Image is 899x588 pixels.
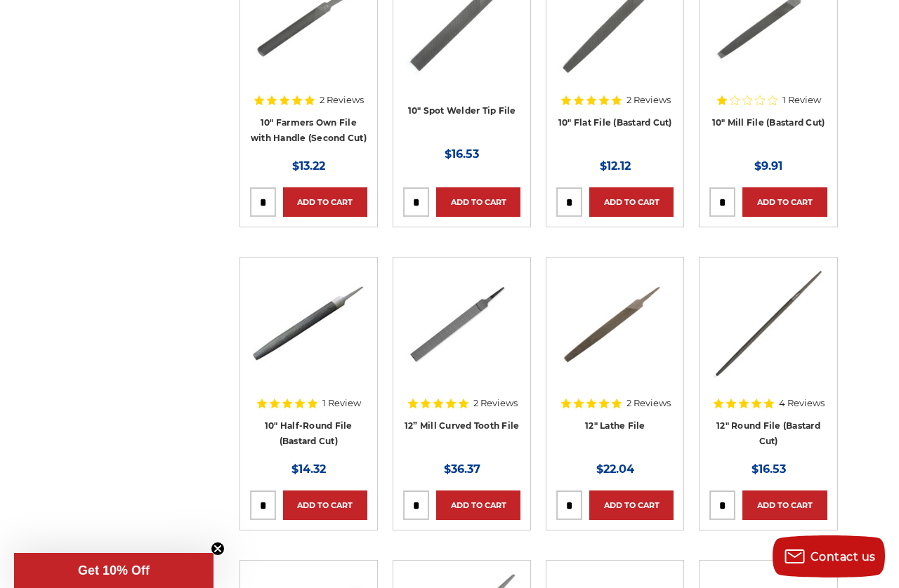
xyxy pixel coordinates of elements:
a: Add to Cart [742,490,827,520]
span: 2 Reviews [626,95,671,105]
a: 12” Mill Curved Tooth File [405,420,520,431]
a: 10" Half-Round File (Bastard Cut) [265,420,353,447]
a: Add to Cart [436,490,520,520]
span: 1 Review [782,95,821,105]
a: 12" Round File (Bastard Cut) [716,420,820,447]
a: 10" Half round bastard file [250,267,367,385]
a: 12 Inch Lathe File, Single Cut [556,267,674,385]
a: 10" Spot Welder Tip File [408,105,516,116]
a: Add to Cart [589,490,674,520]
img: 10" Half round bastard file [252,267,365,380]
button: Contact us [773,535,885,577]
span: Contact us [811,550,876,563]
a: 12 Inch Round File Bastard Cut, Double Cut [709,267,827,385]
span: 1 Review [322,399,361,408]
span: 2 Reviews [320,95,364,105]
span: $14.32 [291,462,326,476]
button: Close teaser [211,542,225,556]
a: 10" Mill File (Bastard Cut) [712,117,825,128]
img: 12 Inch Round File Bastard Cut, Double Cut [711,267,825,380]
a: 10" Farmers Own File with Handle (Second Cut) [251,117,367,144]
span: Get 10% Off [78,563,150,577]
a: Add to Cart [283,490,367,520]
a: 12" Mill Curved Tooth File with Tang [403,267,520,385]
a: 12" Lathe File [585,420,645,431]
span: $13.22 [292,159,325,173]
a: Add to Cart [589,187,674,217]
span: $16.53 [445,147,479,161]
a: Add to Cart [436,187,520,217]
img: 12 Inch Lathe File, Single Cut [559,267,671,380]
span: $12.12 [600,159,631,173]
a: 10" Flat File (Bastard Cut) [558,117,672,128]
span: $9.91 [754,159,782,173]
a: Add to Cart [742,187,827,217]
div: Get 10% OffClose teaser [14,553,214,588]
img: 12" Mill Curved Tooth File with Tang [406,267,518,380]
span: 2 Reviews [626,399,671,408]
span: $36.37 [444,462,480,476]
a: Add to Cart [283,187,367,217]
span: 2 Reviews [473,399,518,408]
span: $16.53 [752,462,786,476]
span: 4 Reviews [779,399,825,408]
span: $22.04 [596,462,634,476]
